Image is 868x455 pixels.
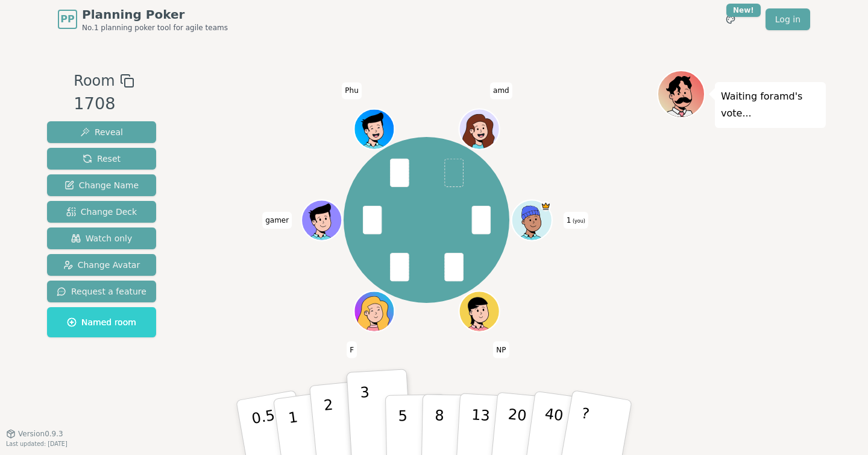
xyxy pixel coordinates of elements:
span: (you) [571,218,585,224]
span: Click to change your name [347,341,357,358]
span: Click to change your name [564,212,588,229]
button: Change Name [47,174,156,196]
button: Request a feature [47,281,156,302]
button: Reveal [47,121,156,143]
span: Room [74,70,115,92]
span: Last updated: [DATE] [6,441,68,447]
span: Version 0.9.3 [18,429,63,439]
button: Reset [47,148,156,170]
span: Change Avatar [63,259,140,271]
span: Change Name [64,179,139,191]
button: Change Deck [47,201,156,223]
button: New! [720,8,741,30]
button: Click to change your avatar [512,201,550,239]
span: Click to change your name [262,212,292,229]
span: Click to change your name [493,341,509,358]
span: Request a feature [57,285,146,297]
a: Log in [766,8,810,30]
span: Change Deck [66,206,137,218]
button: Version0.9.3 [6,429,63,439]
p: Waiting for amd 's vote... [721,88,820,122]
p: 3 [360,384,373,450]
span: Reset [83,153,121,165]
span: Click to change your name [490,82,512,99]
button: Named room [47,307,156,337]
span: Planning Poker [82,6,228,23]
button: Change Avatar [47,254,156,276]
div: 1708 [74,92,134,116]
button: Watch only [47,227,156,249]
span: Named room [67,316,136,328]
span: Reveal [80,126,123,138]
span: PP [60,12,74,27]
span: Watch only [71,232,133,244]
span: Click to change your name [342,82,361,99]
span: No.1 planning poker tool for agile teams [82,23,228,33]
a: PPPlanning PokerNo.1 planning poker tool for agile teams [58,6,228,33]
div: New! [726,4,761,17]
span: 1 is the host [541,201,551,211]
